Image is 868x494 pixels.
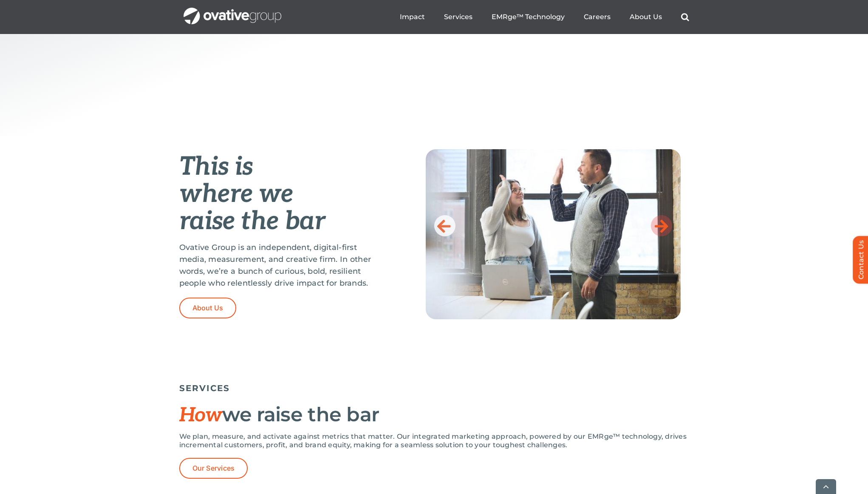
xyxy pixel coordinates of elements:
[192,464,235,472] span: Our Services
[179,241,383,289] p: Ovative Group is an independent, digital-first media, measurement, and creative firm. In other wo...
[179,404,689,426] h2: we raise the bar
[681,13,689,21] a: Search
[630,13,662,21] a: About Us
[400,3,689,31] nav: Menu
[179,403,223,427] span: How
[192,304,223,312] span: About Us
[400,13,425,21] a: Impact
[426,149,681,319] img: Home-Raise-the-Bar-4-1-scaled.jpg
[444,13,472,21] a: Services
[179,298,237,318] a: About Us
[184,7,281,15] a: OG_Full_horizontal_WHT
[179,152,253,182] em: This is
[584,13,611,21] a: Careers
[179,458,248,479] a: Our Services
[179,179,294,210] em: where we
[179,383,689,393] h5: SERVICES
[179,206,325,237] em: raise the bar
[492,13,565,21] a: EMRge™ Technology
[179,432,689,449] p: We plan, measure, and activate against metrics that matter. Our integrated marketing approach, po...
